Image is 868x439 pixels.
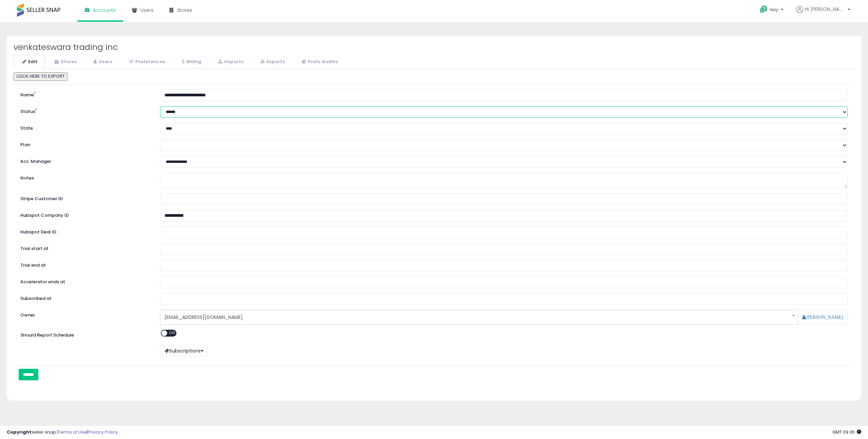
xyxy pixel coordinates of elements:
strong: Copyright [7,429,32,435]
button: CLICK HERE TO EXPORT [14,72,67,81]
span: Users [140,7,154,14]
a: Users [85,55,120,69]
label: Accelerator ends at [15,276,155,285]
button: Subscriptions [160,345,208,357]
a: Hi [PERSON_NAME] [796,6,850,21]
label: Should Report Schedule [20,332,74,339]
label: Stripe Customer ID [15,193,155,202]
span: Accounts [93,7,116,14]
h2: venkateswara trading inc [14,43,854,52]
div: seller snap | | [7,429,118,436]
span: OFF [167,330,178,336]
i: Get Help [759,5,768,14]
label: Hubspot Company ID [15,210,155,219]
a: Terms of Use [58,429,87,435]
a: Billing [173,55,209,69]
label: Name [15,90,155,98]
a: Privacy Policy [88,429,118,435]
span: Hi [PERSON_NAME] [805,6,846,13]
label: Hubspot Deal ID [15,227,155,235]
span: Stores [177,7,192,14]
label: Notes [15,173,155,182]
a: Stores [45,55,84,69]
a: Prefs Audits [293,55,345,69]
label: Status [15,106,155,115]
a: Exports [252,55,292,69]
a: Preferences [120,55,173,69]
span: [EMAIL_ADDRESS][DOMAIN_NAME] [164,311,785,323]
label: Trial end at [15,260,155,269]
a: Edit [14,55,45,69]
a: Imports [209,55,251,69]
label: Owner [20,312,35,319]
label: Trial start at [15,243,155,252]
a: [PERSON_NAME] [802,315,843,320]
span: Help [770,7,779,13]
label: Acc. Manager [15,156,155,165]
label: Subscribed at [15,293,155,302]
label: State [15,123,155,132]
span: 2025-09-18 09:36 GMT [832,429,861,435]
label: Plan [15,139,155,148]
